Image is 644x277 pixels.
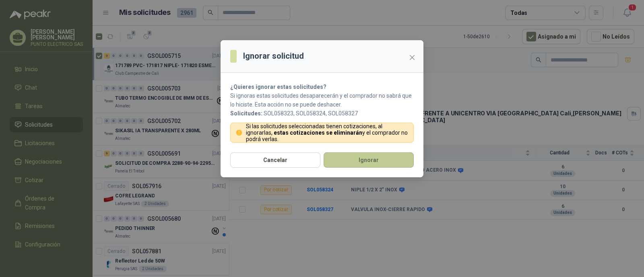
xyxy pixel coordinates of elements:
b: Solicitudes: [230,110,262,117]
span: close [409,54,415,61]
p: SOL058323, SOL058324, SOL058327 [230,109,414,118]
strong: estas cotizaciones se eliminarán [274,129,362,136]
h3: Ignorar solicitud [243,50,304,62]
button: Close [406,51,419,64]
strong: ¿Quieres ignorar estas solicitudes? [230,84,326,90]
button: Cancelar [230,152,320,168]
p: Si ignoras estas solicitudes desaparecerán y el comprador no sabrá que lo hiciste. Esta acción no... [230,91,414,109]
p: Si las solicitudes seleccionadas tienen cotizaciones, al ignorarlas, y el comprador no podrá verlas. [246,123,409,142]
button: Ignorar [324,152,414,168]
